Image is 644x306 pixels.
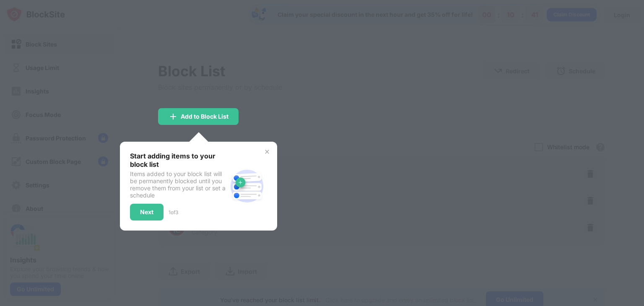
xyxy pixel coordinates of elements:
img: block-site.svg [227,166,267,206]
div: Add to Block List [181,113,229,120]
div: Start adding items to your block list [130,152,227,169]
div: Items added to your block list will be permanently blocked until you remove them from your list o... [130,170,227,199]
div: Next [140,209,153,215]
div: 1 of 3 [169,209,178,215]
img: x-button.svg [264,148,270,155]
